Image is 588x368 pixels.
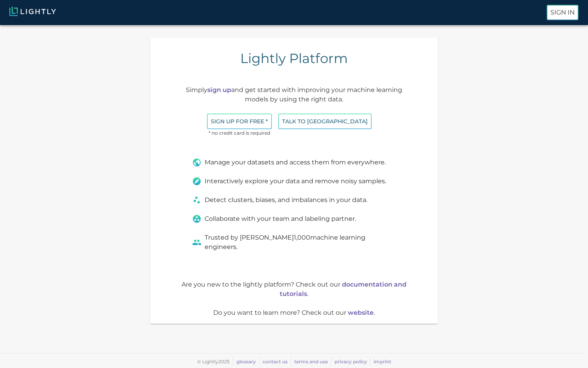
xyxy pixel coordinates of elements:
[207,114,272,130] button: Sign up for free *
[348,309,374,316] a: website
[192,158,396,167] div: Manage your datasets and access them from everywhere.
[180,85,408,104] p: Simply and get started with improving your machine learning models by using the right data.
[207,129,272,137] span: * no credit card is required
[547,5,579,20] button: Sign In
[192,233,396,252] div: Trusted by [PERSON_NAME] 1,000 machine learning engineers.
[263,359,288,364] a: contact us
[207,117,272,125] a: Sign up for free *
[207,86,231,94] a: sign up
[334,359,367,364] a: privacy policy
[192,177,396,186] div: Interactively explore your data and remove noisy samples.
[294,359,328,364] a: terms and use
[9,7,56,16] img: Lightly
[197,359,230,364] span: © Lightly 2025
[192,195,396,205] div: Detect clusters, biases, and imbalances in your data.
[240,50,348,67] h4: Lightly Platform
[278,117,372,125] a: Talk to [GEOGRAPHIC_DATA]
[192,214,396,224] div: Collaborate with your team and labeling partner.
[278,114,372,130] button: Talk to [GEOGRAPHIC_DATA]
[550,8,575,17] p: Sign In
[280,281,406,298] a: documentation and tutorials
[180,308,408,317] p: Do you want to learn more? Check out our .
[374,359,391,364] a: imprint
[236,359,256,364] a: glossary
[180,280,408,299] p: Are you new to the lightly platform? Check out our .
